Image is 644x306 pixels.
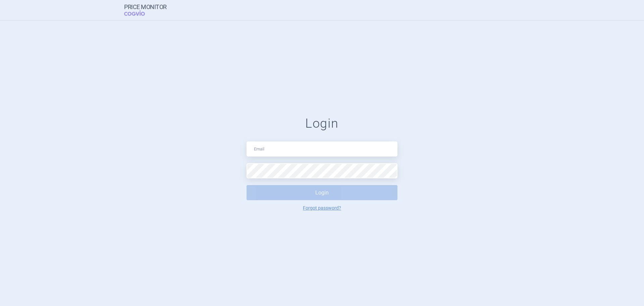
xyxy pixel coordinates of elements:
span: COGVIO [124,10,154,16]
strong: Price Monitor [124,4,167,10]
h1: Login [247,116,397,131]
a: Forgot password? [303,206,341,210]
input: Email [247,141,397,157]
a: Price MonitorCOGVIO [124,4,167,16]
button: Login [247,185,397,200]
